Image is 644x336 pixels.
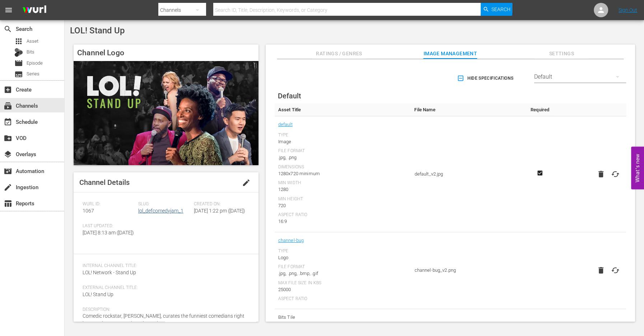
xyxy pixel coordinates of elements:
[535,49,588,58] span: Settings
[194,201,246,207] span: Created On:
[4,6,13,14] span: menu
[278,270,407,277] div: .jpg, .png, .bmp, .gif
[27,38,38,45] span: Asset
[83,263,246,269] span: Internal Channel Title:
[27,60,43,67] span: Episode
[278,120,293,129] a: default
[278,280,407,286] div: Max File Size In Kbs
[278,248,407,254] div: Type
[278,286,407,293] div: 25000
[536,170,544,176] svg: Required
[4,199,12,208] span: Reports
[138,208,183,214] a: lol_defcomedyjam_1
[238,174,255,191] button: edit
[79,178,130,187] span: Channel Details
[411,232,526,309] td: channel-bug_v2.png
[74,45,258,61] h4: Channel Logo
[4,134,12,143] span: VOD
[14,48,23,57] div: Bits
[14,37,23,46] span: Asset
[4,167,12,176] span: Automation
[278,218,407,225] div: 16:9
[4,150,12,159] span: Overlays
[4,102,12,110] span: Channels
[631,147,644,190] button: Open Feedback Widget
[83,291,113,297] span: LOL! Stand Up
[4,25,12,33] span: Search
[278,138,407,145] div: Image
[4,118,12,126] span: Schedule
[534,67,626,87] div: Default
[278,313,407,322] span: Bits Tile
[17,2,52,19] img: ans4CAIJ8jUAAAAAAAAAAAAAAAAAAAAAAAAgQb4GAAAAAAAAAAAAAAAAAAAAAAAAJMjXAAAAAAAAAAAAAAAAAAAAAAAAgAT5G...
[83,313,244,326] span: Comedic rockstar, [PERSON_NAME], curates the funniest comedians right here on the LOL! Stand Up c...
[83,201,135,207] span: Wurl ID:
[4,183,12,192] span: Ingestion
[278,236,304,245] a: channel-bug
[619,7,637,13] a: Sign Out
[83,223,135,229] span: Last Updated:
[278,148,407,154] div: File Format
[278,212,407,218] div: Aspect Ratio
[83,208,94,214] span: 1067
[481,3,512,16] button: Search
[278,92,301,100] span: Default
[278,180,407,186] div: Min Width
[491,3,510,16] span: Search
[458,75,513,82] span: Hide Specifications
[278,154,407,161] div: .jpg, .png
[138,201,190,207] span: Slug:
[14,59,23,67] span: Episode
[312,49,366,58] span: Ratings / Genres
[242,178,251,187] span: edit
[14,70,23,79] span: Series
[4,85,12,94] span: Create
[278,186,407,193] div: 1280
[194,208,245,214] span: [DATE] 1:22 pm ([DATE])
[278,132,407,138] div: Type
[70,25,125,36] span: LOL! Stand Up
[278,264,407,270] div: File Format
[411,116,526,232] td: default_v2.jpg
[278,296,407,302] div: Aspect Ratio
[423,49,477,58] span: Image Management
[278,196,407,202] div: Min Height
[278,202,407,209] div: 720
[83,285,246,291] span: External Channel Title:
[27,48,34,56] span: Bits
[278,170,407,177] div: 1280x720 minimum
[27,70,39,78] span: Series
[74,61,258,165] img: LOL! Stand Up
[83,307,246,313] span: Description:
[278,164,407,170] div: Dimensions
[83,230,134,235] span: [DATE] 8:13 am ([DATE])
[526,103,554,116] th: Required
[411,103,526,116] th: File Name
[278,254,407,261] div: Logo
[275,103,411,116] th: Asset Title
[83,270,136,275] span: LOL! Network - Stand Up
[456,68,516,88] button: Hide Specifications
